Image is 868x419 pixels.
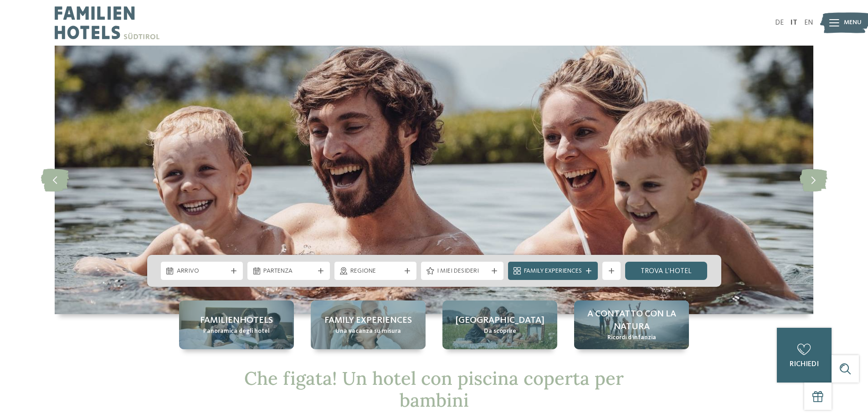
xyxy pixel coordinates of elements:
[524,267,582,276] span: Family Experiences
[263,267,314,276] span: Partenza
[583,308,680,333] span: A contatto con la natura
[335,327,401,336] span: Una vacanza su misura
[442,300,557,349] a: Cercate un hotel con piscina coperta per bambini in Alto Adige? [GEOGRAPHIC_DATA] Da scoprire
[55,46,813,314] img: Cercate un hotel con piscina coperta per bambini in Alto Adige?
[177,267,227,276] span: Arrivo
[350,267,401,276] span: Regione
[775,19,784,26] a: DE
[203,327,270,336] span: Panoramica degli hotel
[484,327,516,336] span: Da scoprire
[200,314,273,327] span: Familienhotels
[456,314,544,327] span: [GEOGRAPHIC_DATA]
[437,267,488,276] span: I miei desideri
[311,300,426,349] a: Cercate un hotel con piscina coperta per bambini in Alto Adige? Family experiences Una vacanza su...
[844,18,862,27] span: Menu
[790,361,819,368] span: richiedi
[244,367,624,412] span: Che figata! Un hotel con piscina coperta per bambini
[179,300,294,349] a: Cercate un hotel con piscina coperta per bambini in Alto Adige? Familienhotels Panoramica degli h...
[625,262,708,280] a: trova l’hotel
[324,314,412,327] span: Family experiences
[804,19,813,26] a: EN
[574,300,689,349] a: Cercate un hotel con piscina coperta per bambini in Alto Adige? A contatto con la natura Ricordi ...
[777,328,832,383] a: richiedi
[607,333,656,342] span: Ricordi d’infanzia
[791,19,797,26] a: IT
